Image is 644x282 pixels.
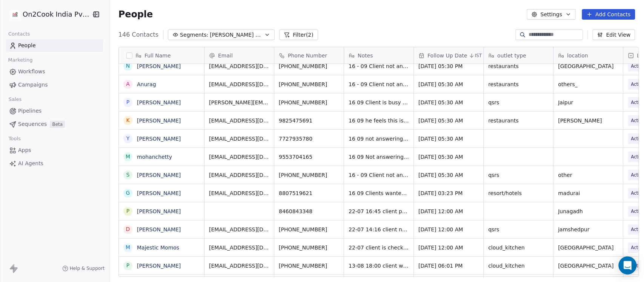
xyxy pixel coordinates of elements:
span: Segments: [180,31,208,39]
span: [PHONE_NUMBER] [279,262,339,270]
span: Beta [50,121,65,128]
span: 8807519621 [279,189,339,197]
span: [DATE] 05:30 AM [418,99,479,106]
span: 16 09 not answering calls [349,135,409,143]
span: [EMAIL_ADDRESS][DOMAIN_NAME] [209,117,269,124]
a: [PERSON_NAME] [137,118,181,124]
span: 16 09 Clients wanted to know the details have whatsapp the same 2-7 14:48 asked to share details ... [349,189,409,197]
span: [PHONE_NUMBER] [279,226,339,233]
span: [DATE] 12:00 AM [418,244,479,251]
a: [PERSON_NAME] [137,190,181,196]
span: 16 - 09 Client not answering calls WA Sent 23-06 16:25 customer mostly doing frying thing told me... [349,171,409,179]
span: Tools [5,133,24,144]
a: Majestic Momos [137,245,179,251]
div: D [126,225,130,233]
a: [PERSON_NAME] [137,226,181,232]
span: [DATE] 05:30 AM [418,135,479,143]
a: Anurag [137,81,156,87]
span: IST [475,53,482,59]
span: [EMAIL_ADDRESS][DOMAIN_NAME] [209,189,269,197]
span: [EMAIL_ADDRESS][DOMAIN_NAME] [209,62,269,70]
span: [EMAIL_ADDRESS][DOMAIN_NAME] [209,262,269,270]
span: resort/hotels [488,189,549,197]
span: cloud_kitchen [488,262,549,270]
span: [PHONE_NUMBER] [279,81,339,88]
span: [GEOGRAPHIC_DATA] [558,262,618,270]
span: restaurants [488,117,549,124]
span: [GEOGRAPHIC_DATA] [558,62,618,70]
a: AI Agents [6,157,103,170]
span: [PERSON_NAME][EMAIL_ADDRESS][DOMAIN_NAME] [209,99,269,106]
span: Help & Support [70,265,105,271]
button: Settings [527,9,575,20]
span: On2Cook India Pvt. Ltd. [23,9,89,19]
div: grid [119,64,204,277]
span: 13-08 18:00 client will discuss with his son and plan demo 30-06 14:28 asked for details he have ... [349,262,409,270]
span: jamshedpur [558,226,618,233]
span: Sequences [18,120,47,128]
div: Full Name [119,47,204,64]
a: Help & Support [62,265,105,271]
span: [DATE] 05:30 PM [418,62,479,70]
span: People [18,42,36,50]
span: outlet type [497,52,526,59]
span: Campaigns [18,81,48,89]
div: P [126,262,129,270]
div: M [126,243,130,251]
span: Sales [5,94,25,105]
span: 16 - 09 Client not answering calls WA Sent 18-06 13:19 customer is saying he want to start his re... [349,62,409,70]
div: location [553,47,623,64]
span: [PHONE_NUMBER] [279,99,339,106]
span: Phone Number [288,52,327,59]
button: Add Contacts [582,9,635,20]
span: restaurants [488,81,549,88]
button: On2Cook India Pvt. Ltd. [9,8,86,21]
div: A [126,80,130,88]
a: Pipelines [6,105,103,117]
span: [PHONE_NUMBER] [279,244,339,251]
a: Campaigns [6,79,103,91]
span: Jaipur [558,99,618,106]
a: SequencesBeta [6,118,103,130]
span: [EMAIL_ADDRESS][DOMAIN_NAME] [209,244,269,251]
span: 22-07 14:16 client not decided anything he checked other device also said it will take 1-2 month ... [349,226,409,233]
span: 8460843348 [279,208,339,215]
div: Follow Up DateIST [414,47,483,64]
a: [PERSON_NAME] [137,263,181,269]
span: 16 - 09 Client not answering calls WA Sent 17-06 16:28 customer has a cafe want to see how much a... [349,81,409,88]
span: Marketing [5,54,36,66]
a: People [6,39,103,52]
span: Pipelines [18,107,41,115]
span: 146 Contacts [118,30,158,39]
span: cloud_kitchen [488,244,549,251]
span: [DATE] 06:01 PM [418,262,479,270]
span: [PHONE_NUMBER] [279,62,339,70]
a: [PERSON_NAME] [137,208,181,214]
span: restaurants [488,62,549,70]
div: outlet type [484,47,553,64]
span: [EMAIL_ADDRESS][DOMAIN_NAME] [209,171,269,179]
span: 16 09 Not answering calls [349,153,409,161]
div: P [126,207,129,215]
span: AI Agents [18,160,43,167]
span: Notes [358,52,373,59]
span: [DATE] 12:00 AM [418,226,479,233]
div: m [126,153,130,161]
a: Workflows [6,65,103,78]
span: [PHONE_NUMBER] [279,171,339,179]
span: madurai [558,189,618,197]
span: [DATE] 05:30 AM [418,81,479,88]
span: location [567,52,588,59]
span: qsrs [488,171,549,179]
span: [PERSON_NAME] 2025 Active [210,31,263,39]
span: 22-07 16:45 client postponed his plan 17-06 18:48 client plan to open new resto-cafe [349,208,409,215]
span: [EMAIL_ADDRESS][DOMAIN_NAME] [209,81,269,88]
span: [PERSON_NAME] [558,117,618,124]
a: [PERSON_NAME] [137,136,181,142]
span: other [558,171,618,179]
span: Email [218,52,233,59]
div: Email [204,47,274,64]
span: [DATE] 03:23 PM [418,189,479,197]
div: Notes [344,47,413,64]
span: Apps [18,146,31,154]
